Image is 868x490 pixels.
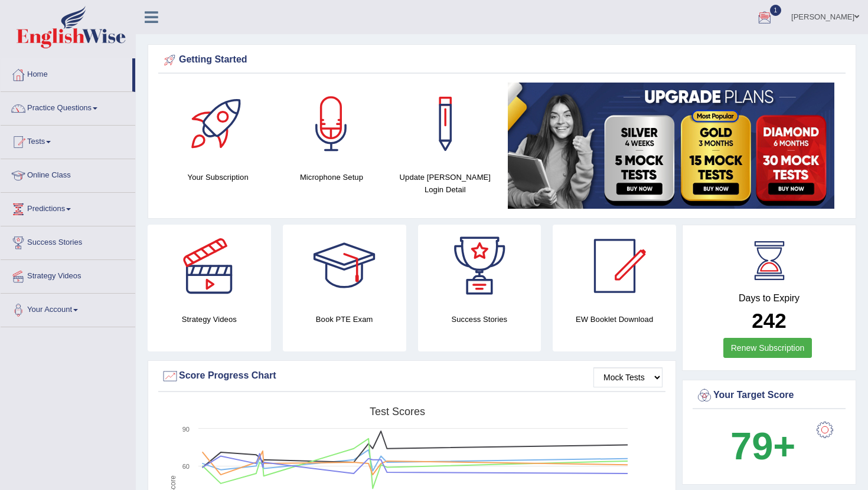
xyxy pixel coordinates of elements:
[283,313,406,325] h4: Book PTE Exam
[1,126,135,155] a: Tests
[770,5,782,16] span: 1
[394,171,496,196] h4: Update [PERSON_NAME] Login Detail
[1,226,135,256] a: Success Stories
[752,309,786,332] b: 242
[1,58,132,88] a: Home
[696,293,843,304] h4: Days to Expiry
[696,387,843,405] div: Your Target Score
[167,171,269,183] h4: Your Subscription
[370,406,425,417] tspan: Test scores
[1,92,135,121] a: Practice Questions
[418,313,541,325] h4: Success Stories
[1,294,135,323] a: Your Account
[723,338,812,358] a: Renew Subscription
[1,260,135,290] a: Strategy Videos
[182,426,190,433] text: 90
[1,159,135,189] a: Online Class
[508,83,834,209] img: small5.jpg
[161,51,843,69] div: Getting Started
[182,463,190,470] text: 60
[161,367,663,385] div: Score Progress Chart
[553,313,676,325] h4: EW Booklet Download
[1,193,135,222] a: Predictions
[730,425,795,468] b: 79+
[280,171,382,183] h4: Microphone Setup
[148,313,271,325] h4: Strategy Videos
